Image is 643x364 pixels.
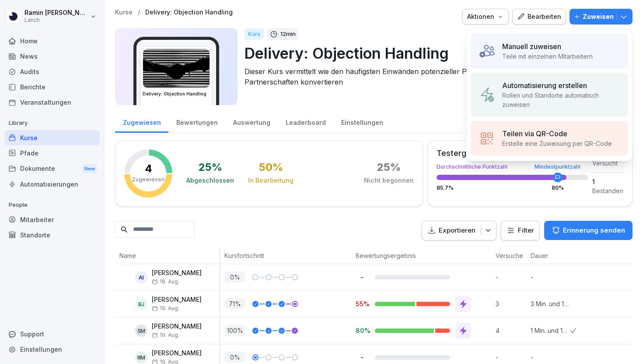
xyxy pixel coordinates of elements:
div: BJ [135,298,147,310]
img: assign_manual.svg [479,43,495,60]
button: Bearbeiten [512,9,566,25]
div: Mindestpunktzahl [535,164,580,170]
a: DokumenteNew [4,161,100,177]
p: [PERSON_NAME] [152,269,202,277]
p: Rollen und Standorte automatisch zuweisen [502,91,620,109]
p: 3 Min. und 12 Sek. [531,299,570,308]
p: 100 % [224,325,245,336]
a: Berichte [4,79,100,95]
div: Dokumente [4,161,100,177]
p: 80% [356,326,368,335]
div: Zugewiesen [115,110,168,133]
div: Bestanden [592,186,623,195]
a: Pfade [4,145,100,161]
span: 19. Aug. [152,305,179,311]
div: 80 % [552,185,564,191]
p: Teile mit einzelnen Mitarbeitern [502,52,593,61]
p: Erinnerung senden [563,226,625,235]
div: Versucht [592,159,623,168]
p: - [356,273,368,281]
img: assign_automation.svg [479,86,495,103]
p: - [356,353,368,361]
div: New [82,164,97,174]
p: Erstelle eine Zuweisung per QR-Code [502,139,612,148]
div: Durchschnittliche Punktzahl [437,164,588,170]
p: 1 Min. und 16 Sek. [531,326,570,335]
a: Auswertung [225,110,278,133]
p: - [531,353,570,362]
p: Kursfortschritt [224,251,347,260]
div: SM [135,325,147,337]
a: Bewertungen [168,110,225,133]
a: Mitarbeiter [4,212,100,227]
p: Name [119,251,215,260]
p: 3 [496,299,526,308]
div: Bearbeiten [517,12,561,21]
div: Support [4,326,100,342]
a: News [4,49,100,64]
p: Zugewiesen [132,176,164,184]
div: 85.7 % [437,185,588,191]
div: In Bearbeitung [248,176,294,185]
p: Lanch [24,17,88,23]
button: Zuweisen [570,9,633,25]
span: 18. Aug. [152,279,179,285]
p: 0 % [224,352,245,363]
p: Exportieren [439,226,475,236]
p: Library [4,116,100,130]
p: Dauer [531,251,566,260]
p: Dieser Kurs vermittelt wie den häufigsten Einwänden potenzieller Partner umzugehen und diese erfo... [245,66,626,87]
a: Einstellungen [4,342,100,357]
p: 0 % [224,272,245,283]
div: Testergebnisse [437,149,588,157]
p: 55% [356,300,368,308]
button: Exportieren [422,221,496,240]
a: Einstellungen [333,110,391,133]
a: Veranstaltungen [4,95,100,110]
div: Kurs [245,28,264,40]
p: 12 min [280,30,296,39]
img: assign_qrCode.svg [479,130,495,147]
div: Kurse [4,130,100,145]
div: RM [135,351,147,364]
a: Audits [4,64,100,79]
p: 4 [145,163,152,174]
a: Standorte [4,227,100,243]
button: Erinnerung senden [544,221,633,240]
h3: Delivery: Objection Handling [143,91,210,97]
p: Ramin [PERSON_NAME] [24,9,88,17]
div: Nicht begonnen [364,176,414,185]
p: - [496,272,526,282]
div: Leaderboard [278,110,333,133]
div: 50 % [259,162,283,173]
div: Filter [507,226,534,235]
div: 25 % [377,162,401,173]
button: Filter [501,221,539,240]
img: uim5gx7fz7npk6ooxrdaio0l.png [143,49,210,88]
div: Automatisierungen [4,177,100,192]
div: 1 [592,177,623,186]
p: [PERSON_NAME] [152,296,202,304]
p: 71 % [224,298,245,309]
p: People [4,198,100,212]
p: 4 [496,326,526,335]
a: Home [4,33,100,49]
p: Bewertungsergebnis [356,251,487,260]
div: Aktionen [467,12,504,21]
p: Zuweisen [583,12,614,21]
a: Delivery: Objection Handling [145,9,233,16]
p: Automatisierung erstellen [502,80,587,91]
